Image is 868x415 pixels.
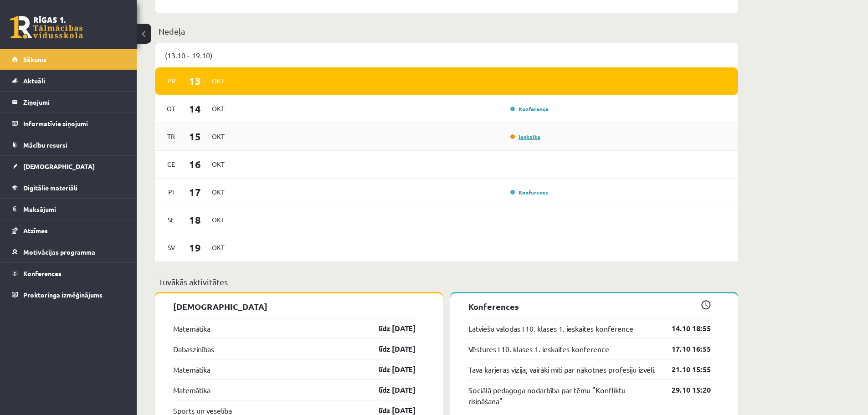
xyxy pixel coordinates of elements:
p: Tuvākās aktivitātes [159,276,734,288]
a: līdz [DATE] [363,364,416,375]
span: [DEMOGRAPHIC_DATA] [23,162,95,170]
a: Proktoringa izmēģinājums [12,284,125,305]
span: Okt [209,157,228,171]
a: Konferences [12,263,125,284]
span: 17 [181,184,209,200]
span: Digitālie materiāli [23,184,77,192]
a: Informatīvie ziņojumi [12,113,125,134]
a: Konference [510,105,549,113]
span: Proktoringa izmēģinājums [23,291,103,299]
span: 19 [181,240,209,255]
span: 18 [181,212,209,227]
a: līdz [DATE] [363,384,416,395]
legend: Informatīvie ziņojumi [23,113,125,134]
span: 16 [181,157,209,172]
a: Tava karjeras vīzija, vairāki mīti par nākotnes profesiju izvēli. [468,364,656,375]
span: Okt [209,102,228,116]
a: Sociālā pedagoga nodarbība par tēmu "Konfliktu risināšana" [468,384,658,406]
span: Okt [209,213,228,227]
legend: Maksājumi [23,199,125,220]
span: Atzīmes [23,226,48,235]
a: Matemātika [173,323,211,334]
legend: Ziņojumi [23,92,125,113]
a: 14.10 18:55 [658,323,711,334]
span: 15 [181,129,209,144]
span: Se [162,213,181,227]
a: Latviešu valodas I 10. klases 1. ieskaites konference [468,323,633,334]
span: Okt [209,241,228,255]
a: Mācību resursi [12,134,125,155]
a: līdz [DATE] [363,323,416,334]
a: līdz [DATE] [363,343,416,354]
a: 17.10 16:55 [658,343,711,354]
span: Okt [209,74,228,88]
a: [DEMOGRAPHIC_DATA] [12,156,125,177]
span: Motivācijas programma [23,248,95,256]
span: Okt [209,185,228,199]
span: 13 [181,73,209,88]
a: Atzīmes [12,220,125,241]
span: Sv [162,241,181,255]
span: Tr [162,129,181,143]
span: Okt [209,129,228,143]
a: Konference [510,189,549,196]
p: [DEMOGRAPHIC_DATA] [173,300,416,313]
span: Pi [162,185,181,199]
a: Matemātika [173,384,211,395]
span: Ot [162,102,181,116]
a: Digitālie materiāli [12,177,125,198]
a: Ziņojumi [12,92,125,113]
span: Mācību resursi [23,141,67,149]
p: Konferences [468,300,711,313]
span: 14 [181,101,209,116]
div: (13.10 - 19.10) [155,43,738,67]
a: 21.10 15:55 [658,364,711,375]
a: Motivācijas programma [12,241,125,262]
a: Vēstures I 10. klases 1. ieskaites konference [468,343,609,354]
a: Rīgas 1. Tālmācības vidusskola [10,16,83,39]
span: Sākums [23,55,46,63]
p: Nedēļa [159,25,734,37]
a: 29.10 15:20 [658,384,711,395]
a: Dabaszinības [173,343,214,354]
a: Maksājumi [12,199,125,220]
a: Aktuāli [12,70,125,91]
span: Konferences [23,269,62,277]
span: Pr [162,74,181,88]
a: Sākums [12,49,125,70]
a: Ieskaite [510,133,540,140]
a: Matemātika [173,364,211,375]
span: Ce [162,157,181,171]
span: Aktuāli [23,77,45,85]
